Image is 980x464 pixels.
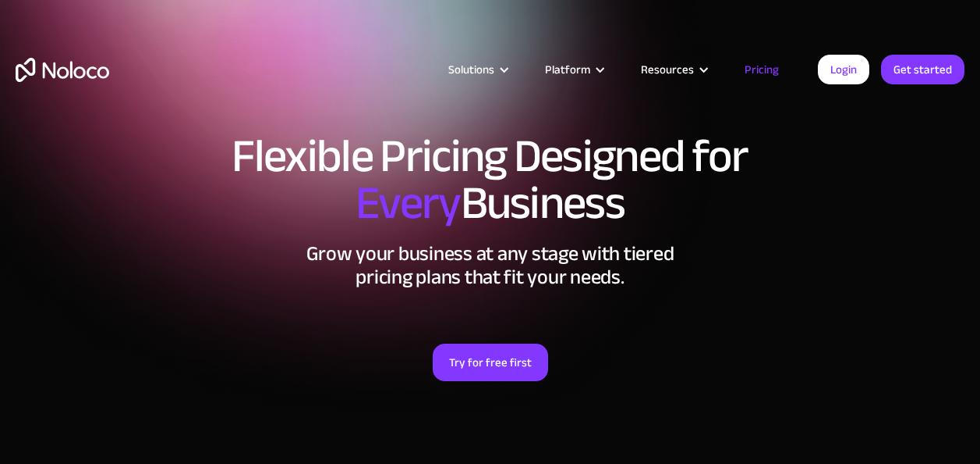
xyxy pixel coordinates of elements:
div: Solutions [448,59,494,80]
a: Try for free first [433,344,548,381]
div: Platform [525,59,621,80]
div: Resources [621,59,725,80]
div: Platform [545,59,590,80]
div: Solutions [429,59,525,80]
div: Resources [641,59,694,80]
h1: Flexible Pricing Designed for Business [16,133,964,227]
a: Login [818,55,869,84]
a: Get started [881,55,964,84]
span: Every [356,159,461,247]
h2: Grow your business at any stage with tiered pricing plans that fit your needs. [16,242,964,289]
a: home [16,58,109,82]
a: Pricing [725,59,798,80]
